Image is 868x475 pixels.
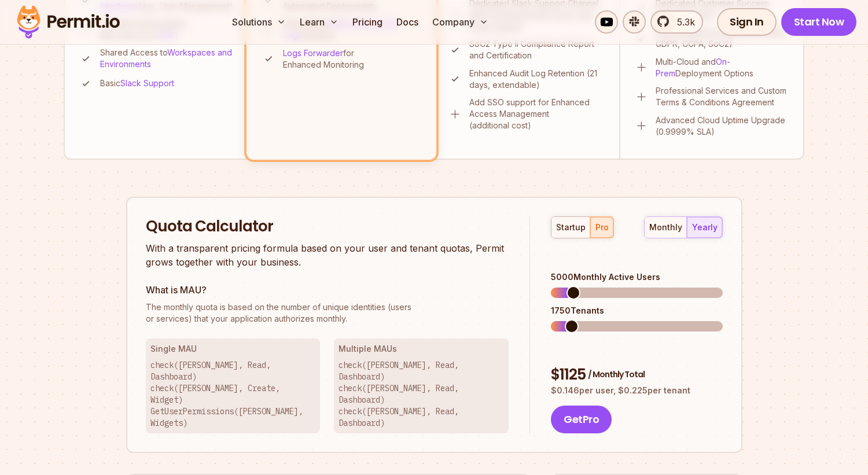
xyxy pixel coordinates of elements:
h3: Multiple MAUs [339,343,504,355]
a: Pricing [348,10,387,34]
button: Solutions [227,10,290,34]
p: or services) that your application authorizes monthly. [146,301,509,325]
p: Professional Services and Custom Terms & Conditions Agreement [656,85,789,108]
span: 5.3k [670,15,695,29]
h3: What is MAU? [146,283,509,297]
p: Add SSO support for Enhanced Access Management (additional cost) [469,97,605,131]
p: Advanced Cloud Uptime Upgrade (0.9999% SLA) [656,115,789,138]
p: Basic [100,78,174,89]
p: With a transparent pricing formula based on your user and tenant quotas, Permit grows together wi... [146,241,509,269]
span: / Monthly Total [588,369,645,380]
div: startup [556,222,586,233]
img: Permit logo [12,2,125,42]
a: 5.3k [650,10,703,34]
p: SoC2 Type II Compliance Report and Certification [469,38,605,61]
p: $ 0.146 per user, $ 0.225 per tenant [551,385,722,396]
h2: Quota Calculator [146,216,509,237]
p: check([PERSON_NAME], Read, Dashboard) check([PERSON_NAME], Create, Widget) GetUserPermissions([PE... [150,359,316,429]
div: monthly [649,222,682,233]
div: $ 1125 [551,364,722,385]
p: check([PERSON_NAME], Read, Dashboard) check([PERSON_NAME], Read, Dashboard) check([PERSON_NAME], ... [339,359,504,429]
p: Shared Access to [100,47,235,70]
a: Docs [392,10,423,34]
div: 5000 Monthly Active Users [551,271,722,283]
button: Company [428,10,493,34]
h3: Single MAU [150,343,316,355]
span: The monthly quota is based on the number of unique identities (users [146,301,509,313]
a: Start Now [781,8,857,36]
p: Multi-Cloud and Deployment Options [656,56,789,79]
button: Learn [295,10,343,34]
p: for Enhanced Monitoring [283,47,421,71]
div: 1750 Tenants [551,305,722,316]
a: On-Prem [656,57,730,78]
a: Logs Forwarder [283,48,343,58]
a: Sign In [717,8,777,36]
button: GetPro [551,406,612,433]
a: Slack Support [120,78,174,88]
p: Enhanced Audit Log Retention (21 days, extendable) [469,68,605,91]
